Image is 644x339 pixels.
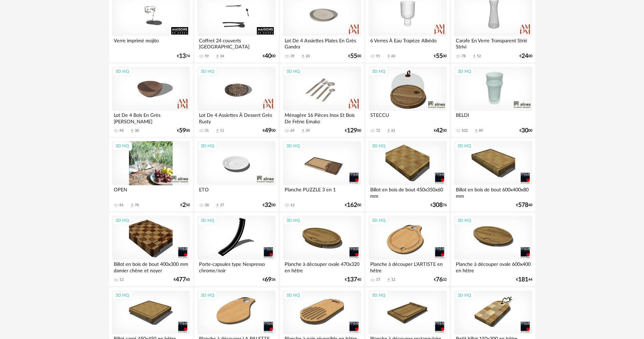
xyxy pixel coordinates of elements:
div: 38 [205,203,209,208]
div: Planche à découper L'ARTISTE en hêtre [369,260,446,273]
div: Porte-capsules type Nespresso chrome/noir [197,260,275,273]
div: 31 [205,128,209,133]
div: 20 [306,54,310,59]
div: Billot en bois de bout 600x400x80 mm [454,185,532,199]
div: 72 [376,128,380,133]
a: 3D HQ ETO 38 Download icon 37 €3200 [194,138,278,211]
span: 59 [179,128,186,133]
div: 39 [290,54,294,59]
div: 69 [290,128,294,133]
a: 3D HQ Lot De 4 Assiettes À Dessert Grès Rusty 31 Download icon 11 €4900 [194,64,278,137]
span: 49 [265,128,271,133]
div: 3D HQ [112,67,132,76]
div: € 40 [516,203,532,208]
span: Download icon [130,203,135,208]
div: € 44 [516,277,532,282]
span: 162 [347,203,357,208]
div: 11 [220,128,224,133]
span: 137 [347,277,357,282]
div: 30 [135,128,139,133]
span: Download icon [215,128,220,133]
div: 6 Verres À Eau Trapèze Albédo [369,36,446,50]
div: 12 [290,203,294,208]
span: 69 [265,277,271,282]
div: STECCU [369,111,446,124]
span: 55 [350,54,357,59]
div: Lot De 4 Assiettes À Dessert Grès Rusty [197,111,275,124]
span: 24 [521,54,528,59]
div: 34 [220,54,224,59]
div: Verre imprimé mojito [112,36,190,50]
span: 181 [518,277,528,282]
span: 32 [265,203,271,208]
a: 3D HQ STECCU 72 Download icon 61 €4200 [365,64,449,137]
div: 59 [205,54,209,59]
div: € 76 [430,203,447,208]
div: 3D HQ [369,142,388,150]
span: 2 [182,203,186,208]
div: 3D HQ [454,67,474,76]
div: BELDI [454,111,532,124]
div: € 00 [345,203,361,208]
a: 3D HQ Planche à découper L'ARTISTE en hêtre 17 Download icon 12 €7632 [365,213,449,286]
div: € 00 [519,54,532,59]
div: 52 [477,54,481,59]
div: 61 [391,128,395,133]
div: € 00 [519,128,532,133]
div: 13 [119,277,124,282]
span: Download icon [301,54,306,59]
span: Download icon [386,277,391,282]
div: 3D HQ [112,291,132,300]
div: 3D HQ [198,291,217,300]
span: 30 [521,128,528,133]
span: 42 [436,128,443,133]
div: 39 [306,128,310,133]
div: 3D HQ [283,291,303,300]
div: Lot De 4 Bols En Grès [PERSON_NAME] [112,111,190,124]
div: 17 [376,277,380,282]
div: Planche PUZZLE 3 en 1 [283,185,361,199]
span: Download icon [472,54,477,59]
a: 3D HQ Planche à découper ovale 600x400 en hêtre €18144 [451,213,535,286]
div: € 50 [180,203,190,208]
span: 308 [432,203,443,208]
a: 3D HQ Planche à découper ovale 470x320 en hêtre €13740 [280,213,364,286]
div: 60 [391,54,395,59]
div: 3D HQ [369,67,388,76]
div: € 60 [174,277,190,282]
span: Download icon [215,54,220,59]
span: 40 [265,54,271,59]
div: 3D HQ [283,142,303,150]
span: Download icon [130,128,135,133]
div: Lot De 4 Assiettes Plates En Grès Gandra [283,36,361,50]
div: Carafe En Verre Transparent Strié Strivi [454,36,532,50]
a: 3D HQ OPEN 81 Download icon 78 €250 [109,138,193,211]
span: 13 [179,54,186,59]
span: Download icon [386,128,391,133]
a: 3D HQ Lot De 4 Bols En Grès [PERSON_NAME] 44 Download icon 30 €5900 [109,64,193,137]
div: 78 [135,203,139,208]
div: € 00 [177,128,190,133]
div: 102 [462,128,468,133]
div: Planche à découper ovale 600x400 en hêtre [454,260,532,273]
div: 3D HQ [454,291,474,300]
div: € 40 [345,277,361,282]
span: 578 [518,203,528,208]
span: 477 [176,277,186,282]
a: 3D HQ Billot en bois de bout 400x300 mm damier chêne et noyer 13 €47760 [109,213,193,286]
div: 3D HQ [454,142,474,150]
a: 3D HQ Billot en bois de bout 450x350x60 mm €30876 [365,138,449,211]
div: OPEN [112,185,190,199]
div: 89 [479,128,483,133]
span: 55 [436,54,443,59]
span: Download icon [301,128,306,133]
div: ETO [197,185,275,199]
div: 78 [462,54,466,59]
div: 3D HQ [198,67,217,76]
div: € 74 [177,54,190,59]
a: 3D HQ Ménagère 16 Pièces Inox Et Bois De Frêne Emako 69 Download icon 39 €12900 [280,64,364,137]
div: 3D HQ [112,142,132,150]
div: € 00 [348,54,361,59]
div: 91 [376,54,380,59]
div: € 00 [345,128,361,133]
